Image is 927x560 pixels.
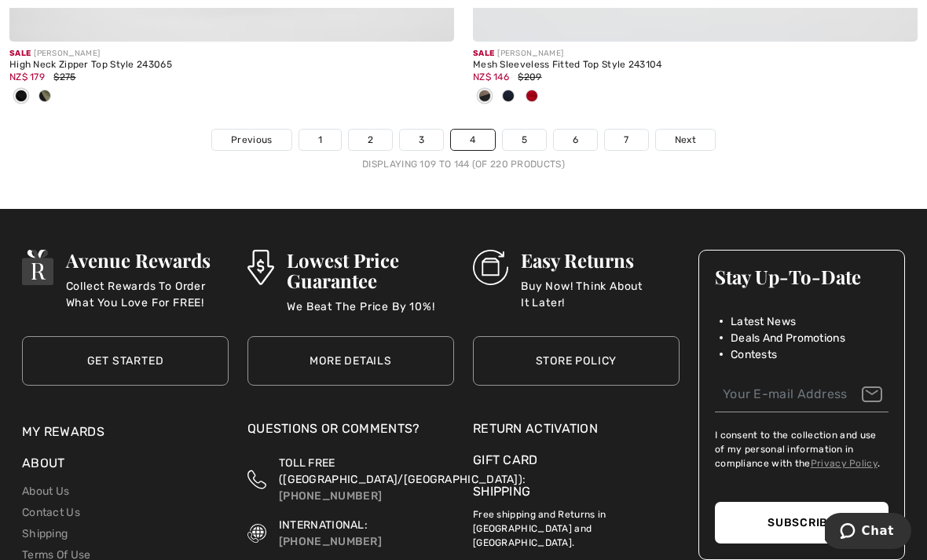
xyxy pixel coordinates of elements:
[473,451,680,470] a: Gift Card
[22,527,68,540] a: Shipping
[715,428,889,470] label: I consent to the collection and use of my personal information in compliance with the .
[279,518,368,532] span: INTERNATIONAL:
[287,298,454,330] p: We Beat The Price By 10%!
[715,377,889,412] input: Your E-mail Address
[496,84,520,110] div: Midnight Blue
[521,278,680,309] p: Buy Now! Think About It Later!
[247,517,266,550] img: International
[473,49,494,58] span: Sale
[279,535,382,548] a: [PHONE_NUMBER]
[279,456,526,486] span: TOLL FREE ([GEOGRAPHIC_DATA]/[GEOGRAPHIC_DATA]):
[349,130,392,150] a: 2
[22,250,53,285] img: Avenue Rewards
[473,48,918,60] div: [PERSON_NAME]
[473,419,680,438] a: Return Activation
[451,130,494,150] a: 4
[473,336,680,386] a: Store Policy
[66,250,229,270] h3: Avenue Rewards
[400,130,443,150] a: 3
[473,60,918,71] div: Mesh Sleeveless Fitted Top Style 243104
[287,250,454,291] h3: Lowest Price Guarantee
[521,250,680,270] h3: Easy Returns
[9,48,454,60] div: [PERSON_NAME]
[247,250,274,285] img: Lowest Price Guarantee
[33,84,57,110] div: Black/iguana
[825,513,911,552] iframe: Opens a widget where you can chat to one of our agents
[299,130,341,150] a: 1
[473,484,530,499] a: Shipping
[520,84,544,110] div: Lipstick Red 173
[53,71,75,82] span: $275
[22,485,69,498] a: About Us
[279,489,382,503] a: [PHONE_NUMBER]
[231,133,272,147] span: Previous
[212,130,291,150] a: Previous
[66,278,229,309] p: Collect Rewards To Order What You Love For FREE!
[731,330,845,346] span: Deals And Promotions
[675,133,696,147] span: Next
[22,506,80,519] a: Contact Us
[247,455,266,504] img: Toll Free (Canada/US)
[503,130,546,150] a: 5
[715,266,889,287] h3: Stay Up-To-Date
[22,424,104,439] a: My Rewards
[656,130,715,150] a: Next
[22,336,229,386] a: Get Started
[473,501,680,550] p: Free shipping and Returns in [GEOGRAPHIC_DATA] and [GEOGRAPHIC_DATA].
[9,71,45,82] span: NZ$ 179
[9,49,31,58] span: Sale
[731,313,796,330] span: Latest News
[9,60,454,71] div: High Neck Zipper Top Style 243065
[247,336,454,386] a: More Details
[473,84,496,110] div: Black
[731,346,777,363] span: Contests
[247,419,454,446] div: Questions or Comments?
[811,458,878,469] a: Privacy Policy
[22,454,229,481] div: About
[518,71,541,82] span: $209
[473,250,508,285] img: Easy Returns
[554,130,597,150] a: 6
[473,71,509,82] span: NZ$ 146
[715,502,889,544] button: Subscribe
[9,84,33,110] div: Black
[605,130,647,150] a: 7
